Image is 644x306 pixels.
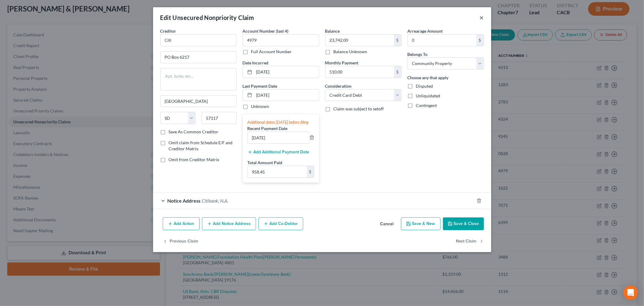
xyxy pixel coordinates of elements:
[376,218,399,230] button: Cancel
[416,83,433,89] span: Disputed
[169,129,219,135] label: Save As Common Creditor
[163,217,200,230] button: Add Action
[394,66,401,78] div: $
[248,119,314,125] div: Additional dates [DATE] before filing
[248,125,288,132] label: Recent Payment Date
[248,132,309,143] input: --
[169,140,233,151] span: Omit claim from Schedule E/F and Creditor Matrix
[251,49,292,55] label: Full Account Number
[254,66,319,78] input: MM/DD/YYYY
[161,96,236,107] input: Enter city...
[160,28,176,34] span: Creditor
[307,166,314,177] div: $
[201,112,237,124] input: Enter zip...
[325,83,352,89] label: Consideration
[416,93,441,98] span: Unliquidated
[408,52,428,57] span: Belongs To
[623,285,638,300] div: Open Intercom Messenger
[243,83,277,89] label: Last Payment Date
[408,74,449,81] label: Choose any that apply
[163,235,199,248] button: Previous Claim
[443,217,484,230] button: Save & Close
[248,166,307,177] input: 0.00
[408,34,476,46] input: 0.00
[202,217,256,230] button: Add Notice Address
[334,49,367,55] label: Balance Unknown
[480,14,484,21] button: ×
[169,157,219,162] span: Omit from Creditor Matrix
[401,217,441,230] button: Save & New
[202,198,229,203] span: Citibank, N.A.
[160,13,254,22] div: Edit Unsecured Nonpriority Claim
[325,60,359,66] label: Monthly Payment
[254,90,319,101] input: MM/DD/YYYY
[168,198,201,203] span: Notice Address
[251,103,269,109] label: Unknown
[248,159,283,166] label: Total Amount Paid
[408,28,443,34] label: Arrearage Amount
[325,34,394,46] input: 0.00
[416,103,437,108] span: Contingent
[248,150,309,155] button: Add Additional Payment Date
[160,34,237,46] input: Search creditor by name...
[325,28,340,34] label: Balance
[243,60,269,66] label: Date Incurred
[325,66,394,78] input: 0.00
[394,34,401,46] div: $
[161,51,236,63] input: Enter address...
[334,106,384,111] span: Claim was subject to setoff
[243,34,319,46] input: XXXX
[476,34,484,46] div: $
[456,235,484,248] button: Next Claim
[243,28,289,34] label: Account Number (last 4)
[258,217,303,230] button: Add Co-Debtor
